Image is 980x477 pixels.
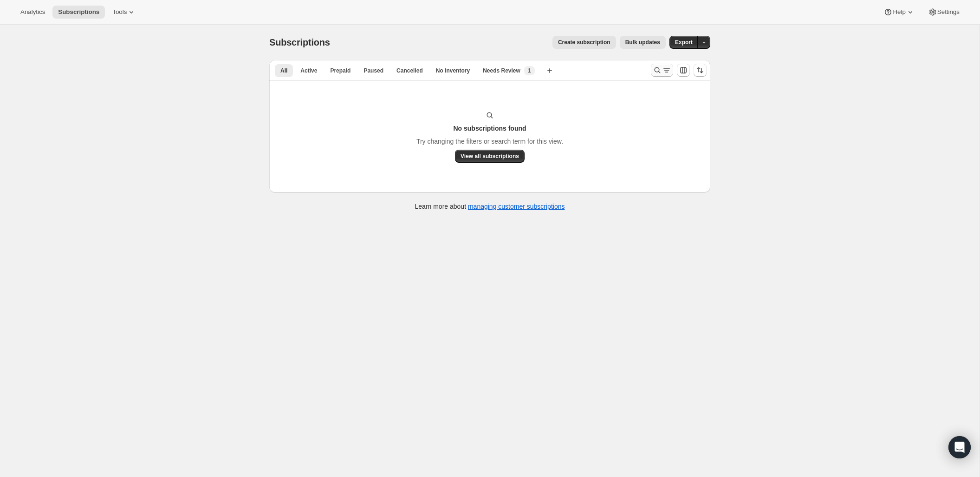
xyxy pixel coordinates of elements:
span: Cancelled [396,67,423,74]
span: Help [893,8,905,16]
button: Settings [922,6,965,19]
button: Create new view [542,64,557,77]
a: managing customer subscriptions [468,203,565,210]
button: Tools [107,6,142,19]
button: Subscriptions [52,6,105,19]
h3: No subscriptions found [453,124,526,133]
button: Help [878,6,920,19]
span: Needs Review [483,67,520,74]
span: Prepaid [330,67,350,74]
span: Subscriptions [269,37,330,47]
button: Sort the results [694,64,707,77]
span: All [280,67,287,74]
p: Learn more about [415,202,565,211]
span: View all subscriptions [461,152,519,160]
button: Bulk updates [620,36,666,49]
span: Bulk updates [625,39,660,46]
span: No inventory [436,67,470,74]
button: Create subscription [552,36,616,49]
span: Create subscription [558,39,610,46]
span: Settings [937,8,960,16]
span: Active [300,67,317,74]
span: Subscriptions [58,8,99,16]
button: Search and filter results [651,64,673,77]
button: Analytics [15,6,51,19]
span: Analytics [20,8,45,16]
span: Tools [112,8,127,16]
button: Export [669,36,698,49]
p: Try changing the filters or search term for this view. [416,137,563,146]
button: Customize table column order and visibility [677,64,690,77]
div: Open Intercom Messenger [948,436,971,458]
button: View all subscriptions [455,150,525,163]
span: Export [675,39,693,46]
span: Paused [363,67,383,74]
span: 1 [528,67,531,74]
